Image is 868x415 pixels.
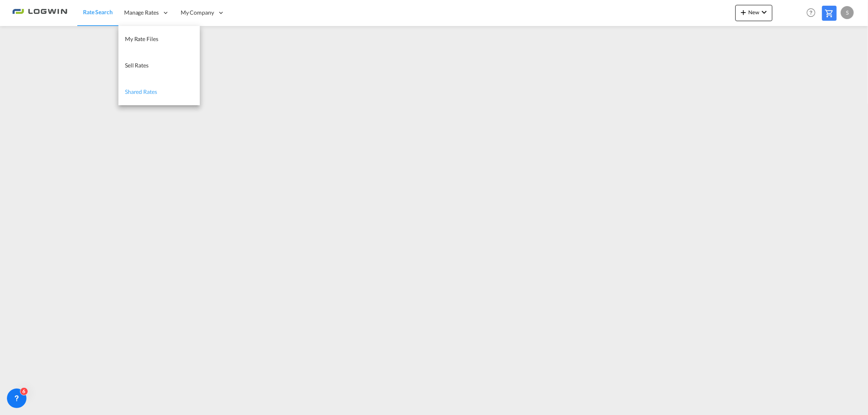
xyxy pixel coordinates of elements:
[125,88,157,95] span: Shared Rates
[804,6,818,20] span: Help
[12,4,67,22] img: 2761ae10d95411efa20a1f5e0282d2d7.png
[83,9,113,15] span: Rate Search
[735,5,772,21] button: icon-plus 400-fgNewicon-chevron-down
[739,9,769,15] span: New
[181,9,214,17] span: My Company
[125,35,158,42] span: My Rate Files
[739,7,748,17] md-icon: icon-plus 400-fg
[759,7,769,17] md-icon: icon-chevron-down
[841,6,854,19] div: S
[124,9,159,17] span: Manage Rates
[118,52,200,79] a: Sell Rates
[804,6,822,20] div: Help
[118,79,200,105] a: Shared Rates
[118,26,200,52] a: My Rate Files
[125,62,149,69] span: Sell Rates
